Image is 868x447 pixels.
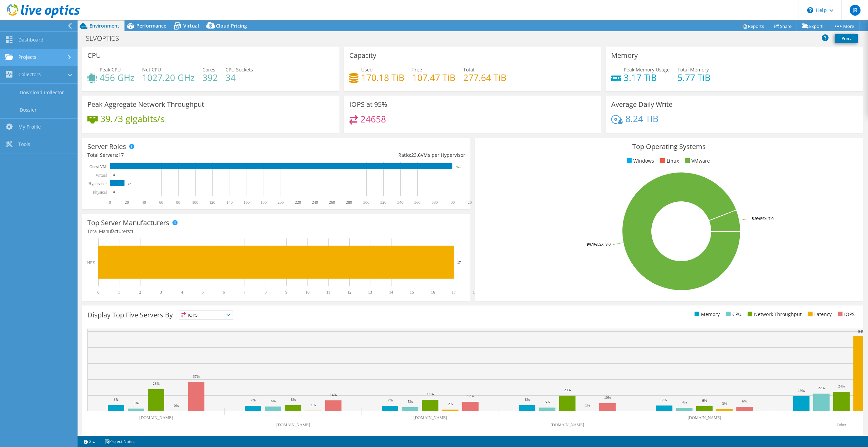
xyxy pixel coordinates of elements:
[176,200,180,205] text: 80
[271,399,276,403] text: 6%
[449,200,455,205] text: 400
[368,290,372,295] text: 13
[463,66,474,73] span: Total
[480,143,858,150] h3: Top Operating Systems
[113,191,115,194] text: 0
[118,152,124,158] span: 17
[835,34,858,43] a: Print
[193,374,200,378] text: 37%
[329,200,335,205] text: 260
[347,290,351,295] text: 12
[388,398,393,402] text: 7%
[624,66,670,73] span: Peak Memory Usage
[326,290,330,295] text: 11
[724,311,741,318] li: CPU
[587,242,597,247] tspan: 94.1%
[136,22,166,29] span: Performance
[89,22,119,29] span: Environment
[278,200,284,205] text: 200
[93,190,107,195] text: Physical
[412,74,455,81] h4: 107.47 TiB
[702,398,707,402] text: 6%
[227,200,233,205] text: 140
[226,74,253,81] h4: 34
[139,415,173,420] text: [DOMAIN_NAME]
[87,219,169,227] h3: Top Server Manufacturers
[100,115,165,122] h4: 39.73 gigabits/s
[410,290,414,295] text: 15
[452,290,456,295] text: 17
[276,151,465,159] div: Ratio: VMs per Hypervisor
[818,386,825,390] text: 22%
[131,228,134,234] span: 1
[291,397,296,401] text: 8%
[683,157,710,165] li: VMware
[305,290,310,295] text: 10
[311,403,316,407] text: 1%
[87,228,465,235] h4: Total Manufacturers:
[142,66,161,73] span: Net CPU
[624,74,670,81] h4: 3.17 TiB
[466,200,472,205] text: 420
[87,101,204,108] h3: Peak Aggregate Network Throughput
[408,399,413,403] text: 5%
[858,329,865,333] text: 94%
[142,200,146,205] text: 40
[100,66,121,73] span: Peak CPU
[209,200,215,205] text: 120
[88,181,107,186] text: Hypervisor
[682,400,687,404] text: 4%
[597,242,611,247] tspan: ESXi 8.0
[769,21,797,31] a: Share
[585,403,590,407] text: 1%
[89,164,106,169] text: Guest VM
[525,397,530,401] text: 8%
[838,384,845,388] text: 24%
[114,397,119,401] text: 8%
[87,260,95,265] text: HPE
[397,200,403,205] text: 340
[456,165,461,168] text: 401
[427,392,434,396] text: 14%
[611,52,638,59] h3: Memory
[389,290,393,295] text: 14
[87,52,101,59] h3: CPU
[125,200,129,205] text: 20
[226,66,253,73] span: CPU Sockets
[265,290,267,295] text: 8
[662,398,667,402] text: 7%
[202,74,218,81] h4: 392
[160,290,162,295] text: 3
[312,200,318,205] text: 240
[181,290,183,295] text: 4
[349,101,387,108] h3: IOPS at 95%
[678,74,711,81] h4: 5.77 TiB
[361,74,404,81] h4: 170.18 TiB
[142,74,195,81] h4: 1027.20 GHz
[678,66,709,73] span: Total Memory
[414,415,447,420] text: [DOMAIN_NAME]
[361,66,373,73] span: Used
[722,401,727,405] text: 3%
[363,200,369,205] text: 300
[346,200,352,205] text: 280
[244,290,246,295] text: 7
[625,115,658,122] h4: 8.24 TiB
[139,290,141,295] text: 2
[742,399,747,403] text: 6%
[295,200,301,205] text: 220
[79,437,100,446] a: 2
[261,200,267,205] text: 180
[192,200,198,205] text: 100
[83,35,130,42] h1: SLVOPTICS
[746,311,802,318] li: Network Throughput
[737,21,769,31] a: Reports
[828,21,859,31] a: More
[183,22,199,29] span: Virtual
[752,216,760,221] tspan: 5.9%
[797,21,828,31] a: Export
[285,290,287,295] text: 9
[179,311,233,319] span: IOPS
[87,143,126,150] h3: Server Roles
[113,173,115,177] text: 0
